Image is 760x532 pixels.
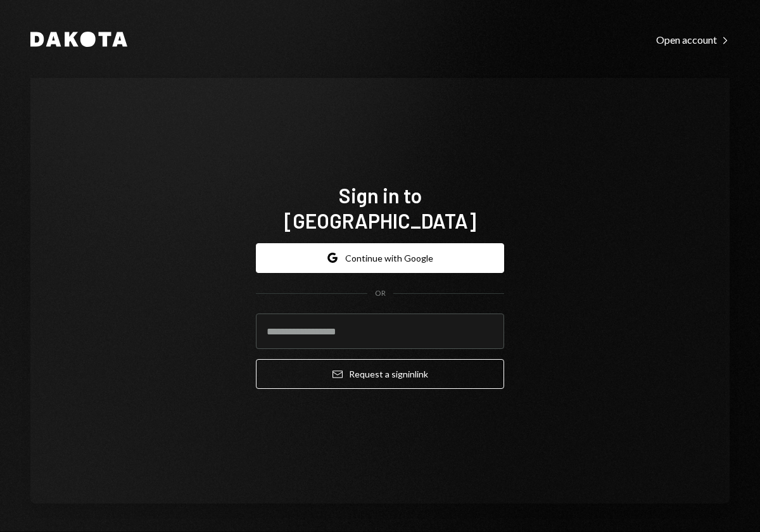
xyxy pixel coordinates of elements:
[656,32,730,46] a: Open account
[375,288,386,299] div: OR
[256,359,504,389] button: Request a signinlink
[256,182,504,233] h1: Sign in to [GEOGRAPHIC_DATA]
[656,34,730,46] div: Open account
[256,243,504,273] button: Continue with Google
